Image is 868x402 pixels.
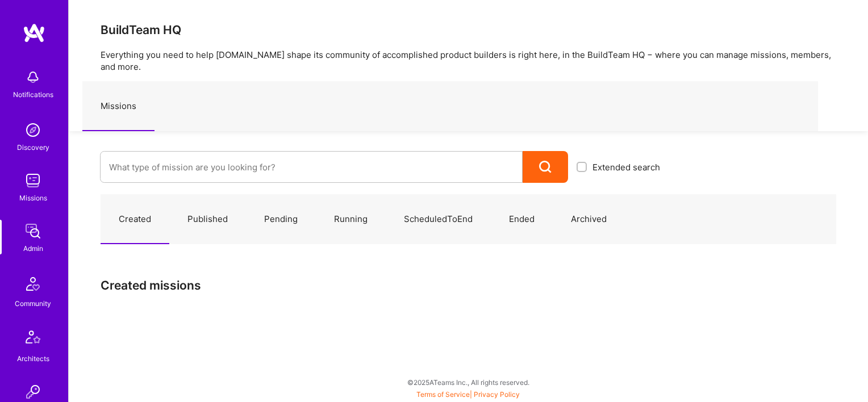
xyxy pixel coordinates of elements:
[23,23,45,43] img: logo
[539,161,552,174] i: icon Search
[474,390,520,399] a: Privacy Policy
[246,195,316,244] a: Pending
[17,141,49,153] div: Discovery
[553,195,625,244] a: Archived
[22,169,44,192] img: teamwork
[19,270,47,298] img: Community
[22,66,44,89] img: bell
[169,195,246,244] a: Published
[17,353,49,365] div: Architects
[101,278,836,292] h3: Created missions
[68,368,868,396] div: © 2025 ATeams Inc., All rights reserved.
[416,390,520,399] span: |
[19,192,47,204] div: Missions
[82,82,155,131] a: Missions
[491,195,553,244] a: Ended
[316,195,386,244] a: Running
[592,161,660,173] span: Extended search
[386,195,491,244] a: ScheduledToEnd
[101,23,836,37] h3: BuildTeam HQ
[22,119,44,141] img: discovery
[416,390,470,399] a: Terms of Service
[19,325,47,353] img: Architects
[109,153,514,182] input: What type of mission are you looking for?
[15,298,51,309] div: Community
[22,220,44,242] img: admin teamwork
[101,195,169,244] a: Created
[23,242,43,254] div: Admin
[13,89,53,101] div: Notifications
[101,49,836,73] p: Everything you need to help [DOMAIN_NAME] shape its community of accomplished product builders is...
